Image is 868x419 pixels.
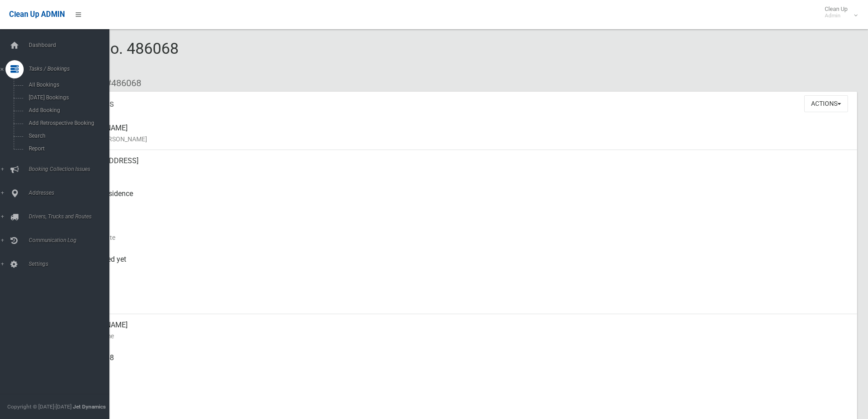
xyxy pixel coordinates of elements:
small: Contact Name [73,331,850,341]
span: Addresses [26,190,116,196]
span: Copyright © [DATE]-[DATE] [7,403,72,410]
small: Collection Date [73,232,850,243]
div: [DATE] [73,281,850,314]
button: Actions [804,95,848,112]
small: Address [73,166,850,177]
div: 0424856558 [73,347,850,380]
small: Pickup Point [73,199,850,210]
span: Clean Up [820,5,857,19]
small: Zone [73,298,850,309]
li: #486068 [99,75,141,92]
span: Add Booking [26,107,108,114]
span: [DATE] Bookings [26,94,108,101]
div: Not collected yet [73,248,850,281]
div: [DATE] [73,216,850,248]
span: Clean Up ADMIN [9,10,65,19]
span: Tasks / Bookings [26,66,116,72]
span: Dashboard [26,42,116,48]
small: Mobile [73,363,850,374]
small: Name of [PERSON_NAME] [73,134,850,145]
div: [STREET_ADDRESS] [73,150,850,183]
span: Communication Log [26,237,116,243]
div: None given [73,380,850,413]
span: Drivers, Trucks and Routes [26,213,116,220]
span: Booking No. 486068 [40,39,179,75]
span: Search [26,133,108,139]
span: Booking Collection Issues [26,166,116,172]
small: Collected At [73,265,850,276]
small: Landline [73,396,850,407]
div: [PERSON_NAME] [73,314,850,347]
div: Front of Residence [73,183,850,216]
strong: Jet Dynamics [73,403,106,410]
span: Settings [26,261,116,267]
span: Add Retrospective Booking [26,120,108,126]
div: [PERSON_NAME] [73,117,850,150]
span: Report [26,145,108,152]
span: All Bookings [26,82,108,88]
small: Admin [825,12,847,19]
